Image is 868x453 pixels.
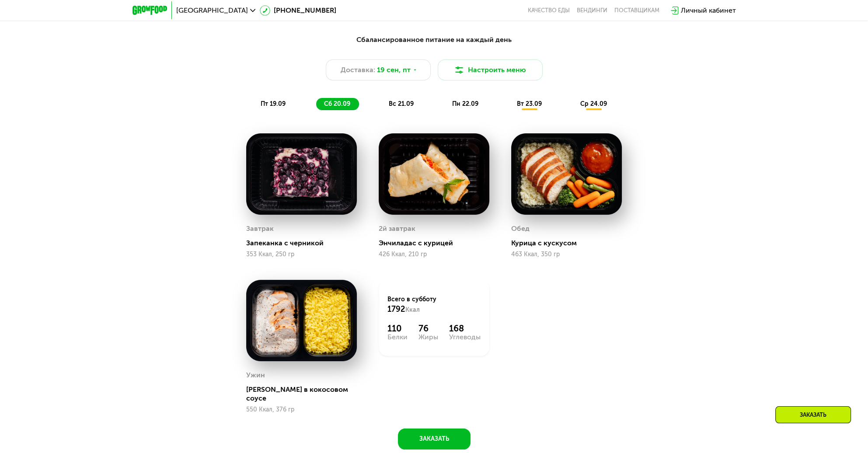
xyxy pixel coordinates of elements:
div: поставщикам [614,7,659,14]
button: Заказать [398,429,471,450]
div: Ужин [246,369,265,382]
div: Личный кабинет [681,5,736,16]
div: Белки [387,334,408,341]
div: 76 [418,323,438,334]
div: Всего в субботу [387,295,481,314]
div: Углеводы [449,334,481,341]
span: ср 24.09 [580,100,607,108]
span: Ккал [405,306,420,314]
div: 463 Ккал, 350 гр [511,251,622,258]
span: [GEOGRAPHIC_DATA] [176,7,248,14]
a: Качество еды [528,7,570,14]
span: сб 20.09 [324,100,350,108]
div: 2й завтрак [379,222,415,235]
div: Завтрак [246,222,274,235]
div: Обед [511,222,530,235]
div: Энчиладас с курицей [379,239,496,247]
div: [PERSON_NAME] в кокосовом соусе [246,385,364,403]
div: 353 Ккал, 250 гр [246,251,357,258]
span: вс 21.09 [389,100,414,108]
div: 426 Ккал, 210 гр [379,251,489,258]
span: 1792 [387,304,405,314]
a: Вендинги [577,7,607,14]
span: пт 19.09 [261,100,286,108]
span: вт 23.09 [517,100,542,108]
span: пн 22.09 [452,100,478,108]
span: 19 сен, пт [377,65,411,75]
a: [PHONE_NUMBER] [260,5,336,16]
span: Доставка: [341,65,375,75]
div: Сбалансированное питание на каждый день [175,35,693,45]
div: Запеканка с черникой [246,239,364,247]
div: Курица с кускусом [511,239,629,247]
div: 550 Ккал, 376 гр [246,406,357,413]
div: 110 [387,323,408,334]
div: 168 [449,323,481,334]
div: Жиры [418,334,438,341]
div: Заказать [775,406,851,423]
button: Настроить меню [438,59,543,80]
